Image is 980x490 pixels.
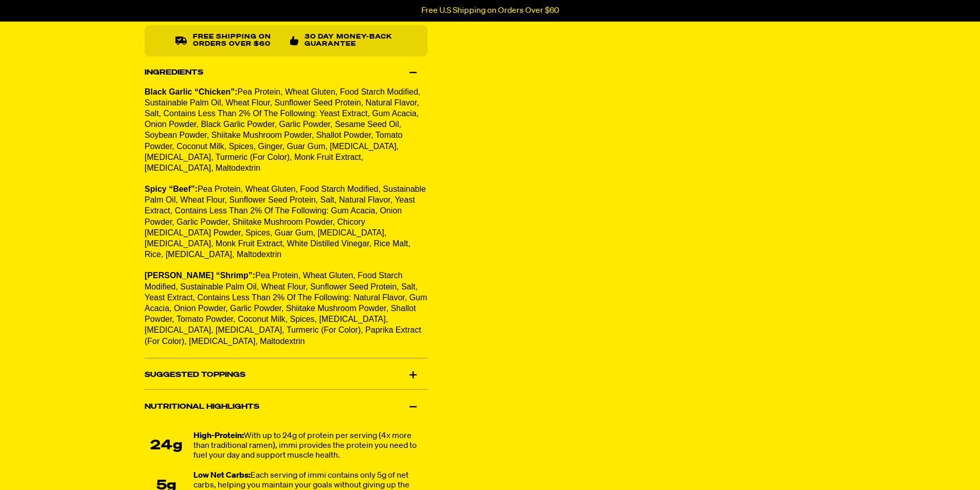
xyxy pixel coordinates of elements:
[145,87,420,172] span: Pea Protein, Wheat Gluten, Food Starch Modified, Sustainable Palm Oil, Wheat Flour, Sunflower See...
[421,6,559,15] p: Free U.S Shipping on Orders Over $60
[145,58,427,87] div: Ingredients
[193,432,244,440] strong: High-Protein:
[145,439,188,454] div: 24g
[192,33,281,48] p: Free shipping on orders over $60
[145,271,255,280] strong: [PERSON_NAME] “Shrimp”:
[305,33,397,48] p: 30 Day Money-Back Guarantee
[145,185,198,193] strong: Spicy “Beef”:
[145,87,238,96] strong: Black Garlic “Chicken”:
[145,271,427,346] span: Pea Protein, Wheat Gluten, Food Starch Modified, Sustainable Palm Oil, Wheat Flour, Sunflower See...
[193,431,427,461] div: With up to 24g of protein per serving (4x more than traditional ramen), immi provides the protein...
[145,185,426,259] span: Pea Protein, Wheat Gluten, Food Starch Modified, Sustainable Palm Oil, Wheat Flour, Sunflower See...
[193,472,251,480] strong: Low Net Carbs:
[145,392,427,421] div: Nutritional Highlights
[145,361,427,390] div: Suggested Toppings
